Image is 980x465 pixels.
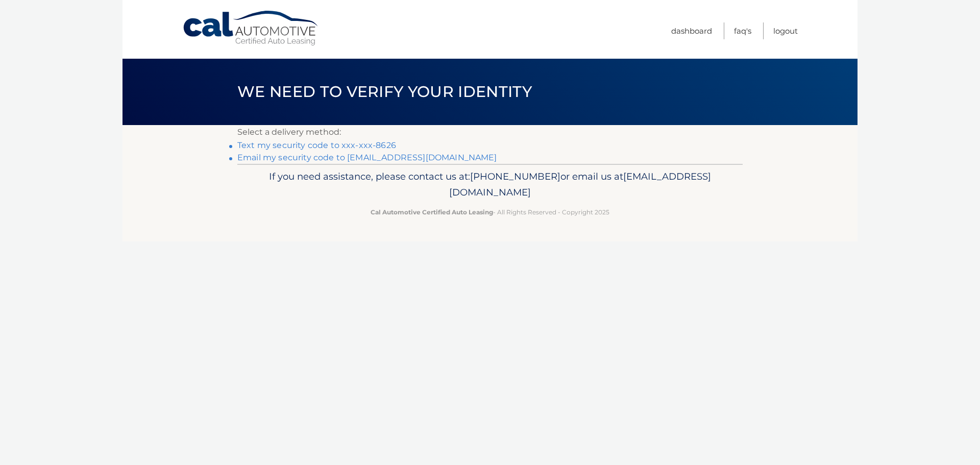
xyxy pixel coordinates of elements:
a: Logout [773,22,798,39]
span: [PHONE_NUMBER] [470,170,560,182]
p: Select a delivery method: [237,125,743,139]
p: If you need assistance, please contact us at: or email us at [244,168,736,201]
strong: Cal Automotive Certified Auto Leasing [371,208,493,216]
a: Email my security code to [EMAIL_ADDRESS][DOMAIN_NAME] [237,153,497,162]
a: FAQ's [734,22,751,39]
a: Text my security code to xxx-xxx-8626 [237,140,396,150]
p: - All Rights Reserved - Copyright 2025 [244,207,736,217]
a: Cal Automotive [182,10,320,46]
span: We need to verify your identity [237,82,532,101]
a: Dashboard [671,22,712,39]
